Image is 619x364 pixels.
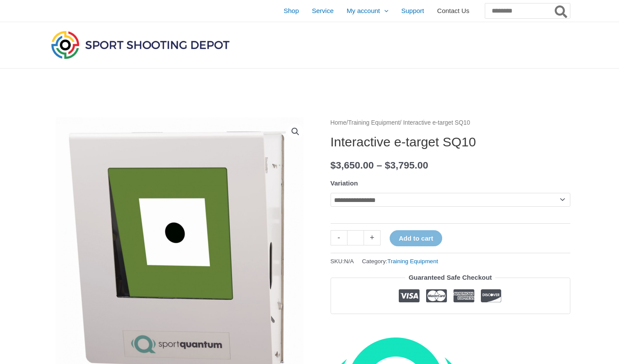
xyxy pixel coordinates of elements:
input: Product quantity [347,230,364,245]
span: N/A [344,258,354,265]
span: $ [385,160,391,171]
iframe: Customer reviews powered by Trustpilot [331,321,570,331]
h1: Interactive e-target SQ10 [331,134,570,150]
label: Variation [331,179,358,187]
bdi: 3,650.00 [331,160,374,171]
legend: Guaranteed Safe Checkout [405,271,496,284]
span: Category: [362,256,438,267]
bdi: 3,795.00 [385,160,428,171]
a: - [331,230,347,245]
a: + [364,230,381,245]
a: Training Equipment [387,258,438,265]
span: $ [331,160,336,171]
button: Add to cart [390,230,442,246]
a: Home [331,119,347,126]
a: View full-screen image gallery [288,124,303,139]
a: Training Equipment [348,119,400,126]
nav: Breadcrumb [331,117,570,129]
img: Sport Shooting Depot [49,29,232,61]
button: Search [553,3,570,18]
span: – [377,160,382,171]
span: SKU: [331,256,354,267]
